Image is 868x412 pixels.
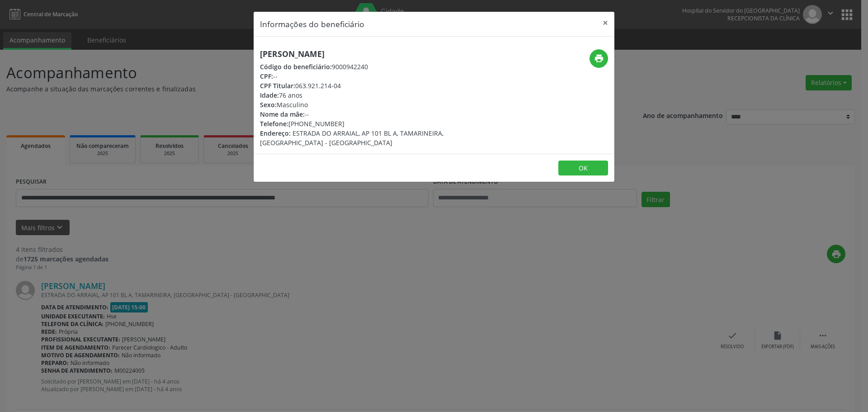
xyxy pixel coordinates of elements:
button: print [590,49,608,68]
div: 76 anos [260,90,488,100]
h5: Informações do beneficiário [260,18,364,30]
div: 9000942240 [260,62,488,71]
div: -- [260,71,488,81]
h5: [PERSON_NAME] [260,49,488,59]
span: Endereço: [260,129,291,137]
span: Nome da mãe: [260,110,305,118]
span: CPF Titular: [260,81,295,90]
button: OK [558,161,608,176]
span: Sexo: [260,100,277,109]
span: Idade: [260,91,279,99]
span: ESTRADA DO ARRAIAL, AP 101 BL A, TAMARINEIRA, [GEOGRAPHIC_DATA] - [GEOGRAPHIC_DATA] [260,129,443,147]
span: Telefone: [260,119,288,128]
div: Masculino [260,100,488,109]
div: 063.921.214-04 [260,81,488,90]
button: Close [596,12,614,34]
span: CPF: [260,72,273,81]
div: [PHONE_NUMBER] [260,119,488,128]
span: Código do beneficiário: [260,62,332,71]
div: -- [260,109,488,119]
i: print [594,53,604,63]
